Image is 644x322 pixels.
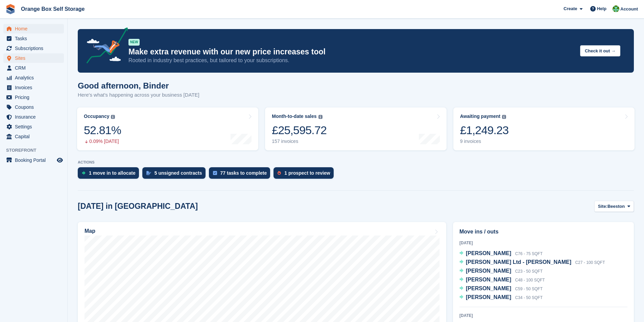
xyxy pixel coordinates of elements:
p: Rooted in industry best practices, but tailored to your subscriptions. [128,57,575,64]
img: icon-info-grey-7440780725fd019a000dd9b08b2336e03edf1995a4989e88bcd33f0948082b44.svg [318,115,323,119]
a: menu [3,83,64,92]
img: icon-info-grey-7440780725fd019a000dd9b08b2336e03edf1995a4989e88bcd33f0948082b44.svg [111,115,115,119]
span: Pricing [15,93,55,102]
h1: Good afternoon, Binder [78,81,199,90]
h2: [DATE] in [GEOGRAPHIC_DATA] [78,202,198,211]
img: price-adjustments-announcement-icon-8257ccfd72463d97f412b2fc003d46551f7dbcb40ab6d574587a9cd5c0d94... [81,27,128,66]
div: 52.81% [84,123,121,137]
span: C34 - 50 SQFT [515,295,543,300]
p: Make extra revenue with our new price increases tool [128,47,575,57]
span: CRM [15,63,55,73]
a: [PERSON_NAME] Ltd - [PERSON_NAME] C27 - 100 SQFT [459,258,605,267]
a: menu [3,34,64,43]
span: Sites [15,53,55,63]
span: Settings [15,122,55,131]
a: Awaiting payment £1,249.23 9 invoices [453,107,635,150]
span: Capital [15,132,55,141]
div: 0.09% [DATE] [84,139,121,144]
a: 77 tasks to complete [209,167,274,182]
a: Preview store [56,156,64,164]
a: [PERSON_NAME] C34 - 50 SQFT [459,293,543,302]
span: Analytics [15,73,55,82]
a: menu [3,93,64,102]
span: Account [620,6,638,13]
span: Home [15,24,55,33]
span: [PERSON_NAME] Ltd - [PERSON_NAME] [466,259,571,265]
span: C27 - 100 SQFT [575,260,605,265]
span: Invoices [15,83,55,92]
img: icon-info-grey-7440780725fd019a000dd9b08b2336e03edf1995a4989e88bcd33f0948082b44.svg [502,115,506,119]
img: move_ins_to_allocate_icon-fdf77a2bb77ea45bf5b3d319d69a93e2d87916cf1d5bf7949dd705db3b84f3ca.svg [82,171,86,175]
span: Beeston [607,203,625,210]
span: [PERSON_NAME] [466,250,511,256]
div: 1 prospect to review [284,170,330,176]
a: [PERSON_NAME] C23 - 50 SQFT [459,267,543,276]
div: 9 invoices [460,139,509,144]
div: Occupancy [84,114,109,119]
a: 1 move in to allocate [78,167,142,182]
p: Here's what's happening across your business [DATE] [78,91,199,99]
div: 5 unsigned contracts [154,170,202,176]
img: task-75834270c22a3079a89374b754ae025e5fb1db73e45f91037f5363f120a921f8.svg [213,171,217,175]
span: [PERSON_NAME] [466,294,511,300]
img: stora-icon-8386f47178a22dfd0bd8f6a31ec36ba5ce8667c1dd55bd0f319d3a0aa187defe.svg [5,4,16,14]
span: Create [564,5,577,12]
button: Site: Beeston [594,201,634,212]
a: menu [3,112,64,122]
a: menu [3,24,64,33]
span: Storefront [6,147,67,154]
span: Tasks [15,34,55,43]
a: Month-to-date sales £25,595.72 157 invoices [265,107,446,150]
a: [PERSON_NAME] C59 - 50 SQFT [459,284,543,293]
span: Help [597,5,606,12]
a: 1 prospect to review [273,167,337,182]
button: Check it out → [580,45,620,56]
span: C59 - 50 SQFT [515,287,543,291]
a: menu [3,63,64,73]
div: 157 invoices [272,139,327,144]
h2: Map [85,228,95,234]
h2: Move ins / outs [459,228,627,236]
a: menu [3,155,64,165]
span: Booking Portal [15,155,55,165]
div: [DATE] [459,313,627,319]
a: menu [3,122,64,131]
span: [PERSON_NAME] [466,268,511,274]
span: Subscriptions [15,44,55,53]
div: NEW [128,39,140,46]
span: C76 - 75 SQFT [515,251,543,256]
span: C48 - 100 SQFT [515,278,545,282]
a: 5 unsigned contracts [142,167,209,182]
img: Binder Bhardwaj [613,5,619,12]
span: C23 - 50 SQFT [515,269,543,274]
span: Coupons [15,102,55,112]
a: Occupancy 52.81% 0.09% [DATE] [77,107,258,150]
div: 77 tasks to complete [220,170,267,176]
a: [PERSON_NAME] C76 - 75 SQFT [459,249,543,258]
p: ACTIONS [78,160,634,165]
div: £1,249.23 [460,123,509,137]
a: menu [3,73,64,82]
div: Month-to-date sales [272,114,316,119]
a: [PERSON_NAME] C48 - 100 SQFT [459,276,545,284]
a: menu [3,44,64,53]
span: [PERSON_NAME] [466,286,511,291]
div: Awaiting payment [460,114,501,119]
div: 1 move in to allocate [89,170,136,176]
a: menu [3,53,64,63]
a: menu [3,132,64,141]
div: £25,595.72 [272,123,327,137]
a: menu [3,102,64,112]
img: prospect-51fa495bee0391a8d652442698ab0144808aea92771e9ea1ae160a38d050c398.svg [278,171,281,175]
div: [DATE] [459,240,627,246]
span: [PERSON_NAME] [466,277,511,282]
a: Orange Box Self Storage [18,3,88,15]
img: contract_signature_icon-13c848040528278c33f63329250d36e43548de30e8caae1d1a13099fd9432cc5.svg [146,171,151,175]
span: Insurance [15,112,55,122]
span: Site: [598,203,607,210]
